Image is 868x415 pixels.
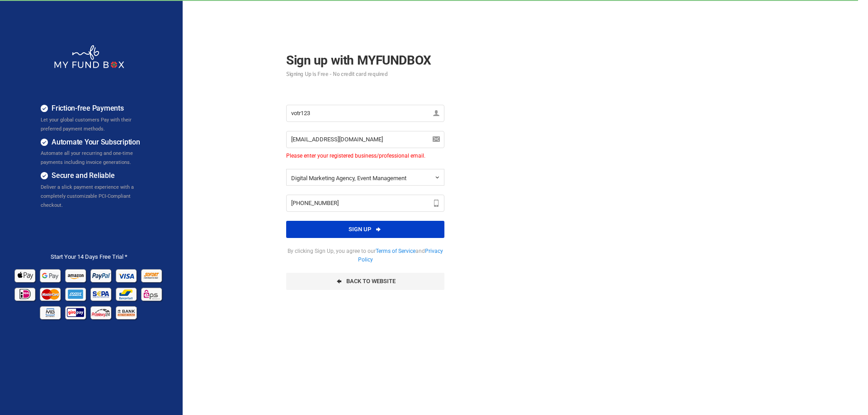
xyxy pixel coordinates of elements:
button: Sign up [286,221,444,238]
img: Paypal [90,266,113,284]
img: banktransfer [115,303,139,322]
input: Phone * [286,195,444,212]
img: sepa Pay [90,284,113,303]
img: Ideal Pay [14,284,38,303]
h4: Secure and Reliable [41,170,151,182]
img: Apple Pay [14,266,38,284]
span: By clicking Sign Up, you agree to our and [286,247,444,264]
img: Google Pay [39,266,63,284]
img: Sofort Pay [140,266,164,284]
img: giropay [64,303,88,322]
span: Deliver a slick payment experience with a completely customizable PCI-Compliant checkout. [41,184,134,208]
a: Privacy Policy [358,248,443,262]
small: Signing Up is Free - No credit card required [286,71,444,77]
img: Visa [115,266,139,284]
a: Terms of Service [376,248,415,254]
input: Name * [286,105,444,122]
input: E-Mail * [286,131,444,148]
img: mb Pay [39,303,63,322]
img: american_express Pay [64,284,88,303]
img: Amazon [64,266,88,284]
button: Digital Marketing Agency, Event Management [286,169,444,186]
img: Bancontact Pay [115,284,139,303]
img: EPS Pay [140,284,164,303]
h2: Sign up with MYFUNDBOX [286,51,444,77]
span: Digital Marketing Agency, Event Management [291,175,406,182]
a: Back To Website [286,273,444,290]
span: Let your global customers Pay with their preferred payment methods. [41,117,132,132]
span: Please enter your registered business/professional email. [286,152,444,160]
h4: Automate Your Subscription [41,137,151,148]
img: Mastercard Pay [39,284,63,303]
img: whiteMFB.png [53,44,125,69]
img: p24 Pay [90,303,113,322]
h4: Friction-free Payments [41,103,151,114]
span: Automate all your recurring and one-time payments including invoice generations. [41,150,133,165]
